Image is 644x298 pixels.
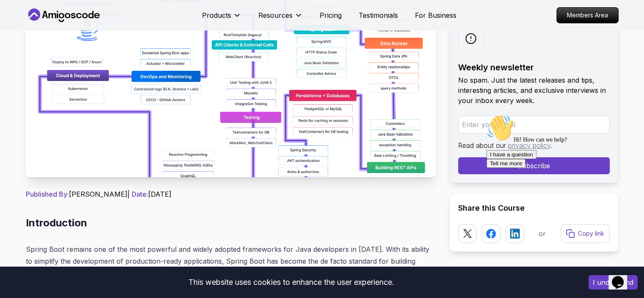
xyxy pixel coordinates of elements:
button: Subscribe [458,157,610,174]
a: For Business [415,10,456,20]
button: Accept cookies [589,275,638,290]
p: No spam. Just the latest releases and tips, interesting articles, and exclusive interviews in you... [458,75,610,106]
button: Products [202,10,241,27]
input: Enter your email [458,116,610,134]
h2: Share this Course [458,202,610,214]
button: Tell me more [3,48,42,57]
div: This website uses cookies to enhance the user experience. [6,273,576,292]
div: 👋Hi! How can we help?I have a questionTell me more [3,3,156,57]
iframe: chat widget [483,111,636,260]
span: Date: [132,190,148,198]
a: Testimonials [359,10,398,20]
h2: Weekly newsletter [458,61,610,73]
p: Spring Boot remains one of the most powerful and widely adopted frameworks for Java developers in... [26,243,436,291]
button: I have a question [3,39,53,48]
a: Members Area [556,7,619,23]
p: Members Area [557,8,618,23]
iframe: chat widget [608,264,636,290]
button: Resources [258,10,303,27]
p: Resources [258,10,293,20]
img: :wave: [3,3,30,31]
p: Products [202,10,231,20]
a: Pricing [320,10,342,20]
span: Hi! How can we help? [3,25,84,32]
h2: Introduction [26,216,436,230]
p: [PERSON_NAME] | [DATE] [26,189,436,199]
span: Published By: [26,190,69,198]
p: Read about our . [458,140,610,150]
